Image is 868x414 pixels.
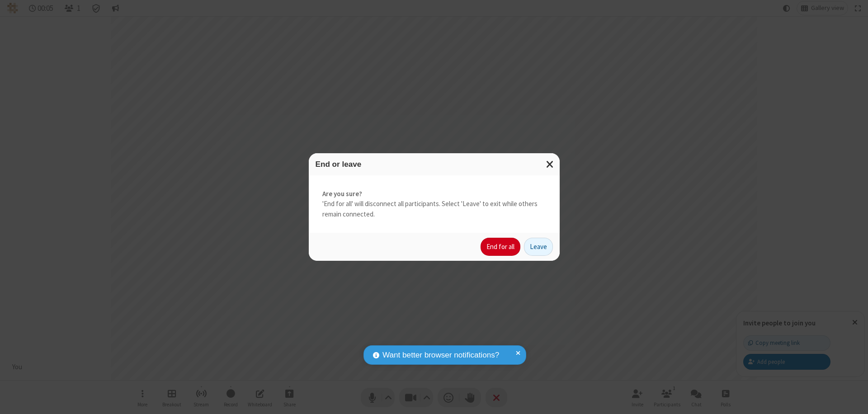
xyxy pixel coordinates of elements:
button: End for all [481,238,520,256]
div: 'End for all' will disconnect all participants. Select 'Leave' to exit while others remain connec... [309,175,560,233]
button: Leave [524,238,553,256]
strong: Are you sure? [322,189,546,199]
button: Close modal [541,153,560,175]
h3: End or leave [316,160,553,169]
span: Want better browser notifications? [382,349,499,361]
